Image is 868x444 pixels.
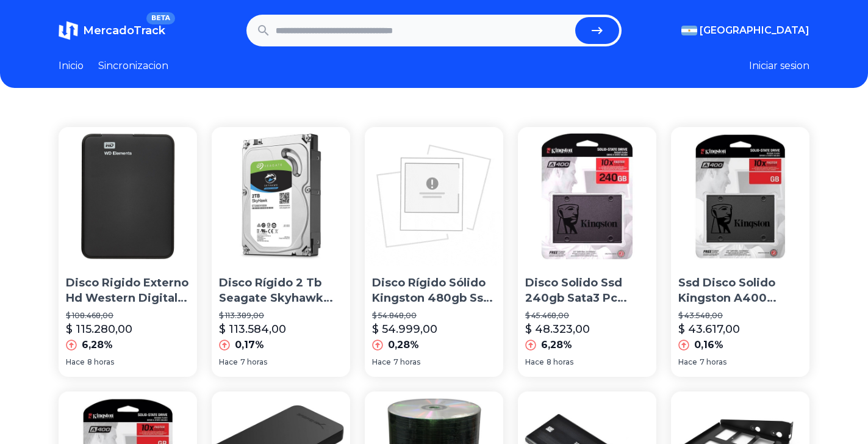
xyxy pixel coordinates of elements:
[59,59,84,73] a: Inicio
[525,311,649,321] p: $ 45.468,00
[59,127,197,266] img: Disco Rigido Externo Hd Western Digital 1tb Usb 3.0 Win/mac
[547,357,573,367] span: 8 horas
[83,24,165,37] span: MercadoTrack
[518,127,656,266] img: Disco Solido Ssd 240gb Sata3 Pc Notebook Mac
[219,275,343,306] p: Disco Rígido 2 Tb Seagate Skyhawk Simil Purple Wd Dvr Cct
[700,357,726,367] span: 7 horas
[66,275,190,306] p: Disco Rigido Externo Hd Western Digital 1tb Usb 3.0 Win/mac
[681,26,697,35] img: Argentina
[678,311,802,321] p: $ 43.548,00
[66,311,190,321] p: $ 108.468,00
[372,275,496,306] p: Disco Rígido Sólido Kingston 480gb Ssd Now A400 Sata3 2.5
[681,23,809,38] button: [GEOGRAPHIC_DATA]
[212,127,350,377] a: Disco Rígido 2 Tb Seagate Skyhawk Simil Purple Wd Dvr CctDisco Rígido 2 Tb Seagate Skyhawk Simil ...
[365,127,503,266] img: Disco Rígido Sólido Kingston 480gb Ssd Now A400 Sata3 2.5
[671,127,809,377] a: Ssd Disco Solido Kingston A400 240gb Pc Gamer Sata 3Ssd Disco Solido Kingston A400 240gb Pc Gamer...
[235,338,264,352] p: 0,17%
[388,338,419,352] p: 0,28%
[82,338,113,352] p: 6,28%
[87,357,114,367] span: 8 horas
[59,21,78,40] img: MercadoTrack
[541,338,572,352] p: 6,28%
[59,21,165,40] a: MercadoTrackBETA
[372,357,391,367] span: Hace
[240,357,267,367] span: 7 horas
[66,357,85,367] span: Hace
[219,321,286,338] p: $ 113.584,00
[66,321,132,338] p: $ 115.280,00
[525,357,544,367] span: Hace
[219,311,343,321] p: $ 113.389,00
[365,127,503,377] a: Disco Rígido Sólido Kingston 480gb Ssd Now A400 Sata3 2.5Disco Rígido Sólido Kingston 480gb Ssd N...
[146,12,175,24] span: BETA
[212,127,350,266] img: Disco Rígido 2 Tb Seagate Skyhawk Simil Purple Wd Dvr Cct
[525,321,590,338] p: $ 48.323,00
[372,311,496,321] p: $ 54.848,00
[372,321,437,338] p: $ 54.999,00
[518,127,656,377] a: Disco Solido Ssd 240gb Sata3 Pc Notebook MacDisco Solido Ssd 240gb Sata3 Pc Notebook Mac$ 45.468,...
[219,357,238,367] span: Hace
[678,357,697,367] span: Hace
[98,59,168,73] a: Sincronizacion
[749,59,809,73] button: Iniciar sesion
[678,321,740,338] p: $ 43.617,00
[393,357,420,367] span: 7 horas
[678,275,802,306] p: Ssd Disco Solido Kingston A400 240gb Pc Gamer Sata 3
[59,127,197,377] a: Disco Rigido Externo Hd Western Digital 1tb Usb 3.0 Win/macDisco Rigido Externo Hd Western Digita...
[694,338,723,352] p: 0,16%
[700,23,809,38] span: [GEOGRAPHIC_DATA]
[671,127,809,266] img: Ssd Disco Solido Kingston A400 240gb Pc Gamer Sata 3
[525,275,649,306] p: Disco Solido Ssd 240gb Sata3 Pc Notebook Mac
